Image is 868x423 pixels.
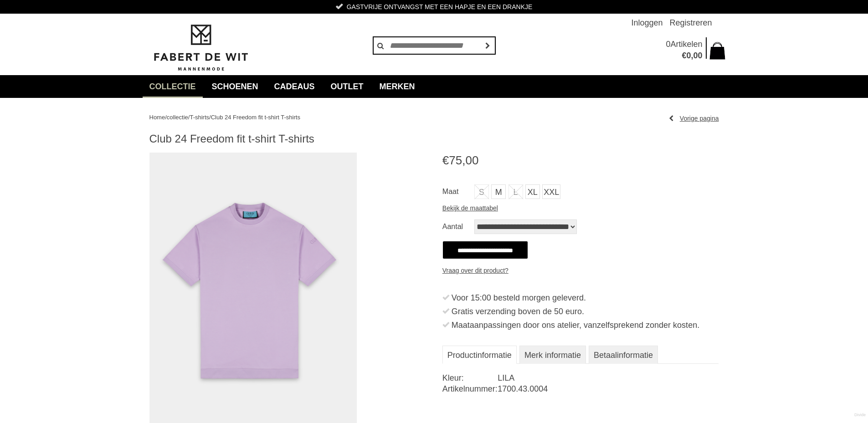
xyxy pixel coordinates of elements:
[143,75,203,98] a: collectie
[442,346,517,364] a: Productinformatie
[188,114,190,121] span: /
[669,14,712,32] a: Registreren
[854,409,866,421] a: Divide
[631,14,663,32] a: Inloggen
[682,51,686,60] span: €
[525,184,540,199] a: XL
[449,153,462,167] span: 75
[686,51,691,60] span: 0
[211,114,300,121] a: Club 24 Freedom fit t-shirt T-shirts
[462,153,465,167] span: ,
[452,291,719,305] div: Voor 15:00 besteld morgen geleverd.
[670,40,702,49] span: Artikelen
[442,372,498,383] dt: Kleur:
[442,383,498,394] dt: Artikelnummer:
[165,114,167,121] span: /
[442,201,498,215] a: Bekijk de maattabel
[442,318,719,332] li: Maataanpassingen door ons atelier, vanzelfsprekend zonder kosten.
[324,75,370,98] a: Outlet
[442,184,719,201] ul: Maat
[589,346,658,364] a: Betaalinformatie
[693,51,702,60] span: 00
[491,184,506,199] a: M
[149,132,719,146] h1: Club 24 Freedom fit t-shirt T-shirts
[465,153,478,167] span: 00
[498,383,719,394] dd: 1700.43.0004
[205,75,265,98] a: Schoenen
[209,114,211,121] span: /
[452,305,719,318] div: Gratis verzending boven de 50 euro.
[190,114,209,121] a: T-shirts
[442,219,474,234] label: Aantal
[691,51,693,60] span: ,
[442,264,508,277] a: Vraag over dit product?
[167,114,188,121] a: collectie
[149,114,165,121] a: Home
[373,75,422,98] a: Merken
[498,372,719,383] dd: LILA
[542,184,560,199] a: XXL
[669,112,719,125] a: Vorige pagina
[149,23,252,72] img: Fabert de Wit
[267,75,322,98] a: Cadeaus
[666,40,670,49] span: 0
[442,153,449,167] span: €
[519,346,586,364] a: Merk informatie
